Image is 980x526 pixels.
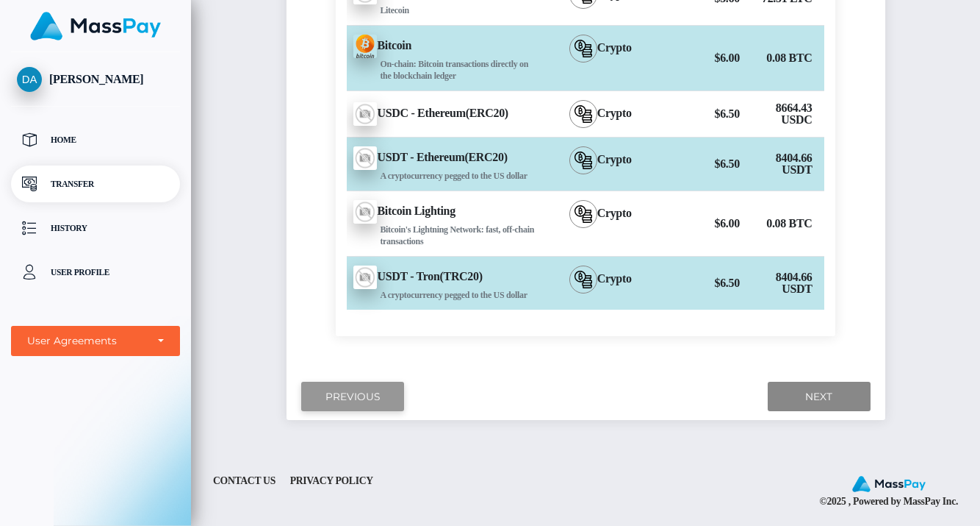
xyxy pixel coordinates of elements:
[661,209,743,238] div: $6.00
[11,121,180,158] a: Home
[353,102,377,126] img: wMhJQYtZFAryAAAAABJRU5ErkJggg==
[574,105,592,123] img: bitcoin.svg
[353,35,377,58] img: zxlM9hkiQ1iKKYMjuOruv9zc3NfAFPM+lQmnX+Hwj+0b3s+QqDAAAAAElFTkSuQmCC
[17,173,174,195] p: Transfer
[17,129,174,151] p: Home
[11,326,180,356] button: User Agreements
[539,191,661,256] div: Crypto
[11,166,180,202] a: Transfer
[353,266,377,289] img: wMhJQYtZFAryAAAAABJRU5ErkJggg==
[11,254,180,291] a: User Profile
[301,382,404,412] input: Previous
[336,138,539,191] div: USDT - Ethereum(ERC20)
[30,12,161,40] img: MassPay
[539,91,661,137] div: Crypto
[336,191,539,256] div: Bitcoin Lighting
[661,99,743,129] div: $6.50
[353,289,539,301] div: A cryptocurrency pegged to the US dollar
[574,152,592,169] img: bitcoin.svg
[539,138,661,191] div: Crypto
[743,209,824,238] div: 0.08 BTC
[207,469,281,492] a: Contact Us
[11,73,180,86] span: [PERSON_NAME]
[353,146,377,170] img: wMhJQYtZFAryAAAAABJRU5ErkJggg==
[353,170,539,182] div: A cryptocurrency pegged to the US dollar
[17,217,174,239] p: History
[353,58,539,82] div: On-chain: Bitcoin transactions directly on the blockchain ledger
[820,475,969,511] div: © 2025 , Powered by MassPay Inc.
[768,382,871,412] input: Next
[539,257,661,310] div: Crypto
[574,40,592,57] img: bitcoin.svg
[661,149,743,179] div: $6.50
[27,334,148,348] div: User Agreements
[11,210,180,246] a: History
[336,93,539,135] div: USDC - Ethereum(ERC20)
[743,263,824,304] div: 8404.66 USDT
[661,269,743,298] div: $6.50
[353,224,539,247] div: Bitcoin's Lightning Network: fast, off-chain transactions
[336,26,539,90] div: Bitcoin
[574,205,592,223] img: bitcoin.svg
[284,469,379,492] a: Privacy Policy
[852,476,926,492] img: MassPay
[539,26,661,90] div: Crypto
[353,4,539,16] div: Litecoin
[743,93,824,135] div: 8664.43 USDC
[743,43,824,73] div: 0.08 BTC
[574,271,592,288] img: bitcoin.svg
[743,143,824,185] div: 8404.66 USDT
[661,43,743,73] div: $6.00
[17,261,174,283] p: User Profile
[336,257,539,310] div: USDT - Tron(TRC20)
[353,200,377,224] img: wMhJQYtZFAryAAAAABJRU5ErkJggg==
